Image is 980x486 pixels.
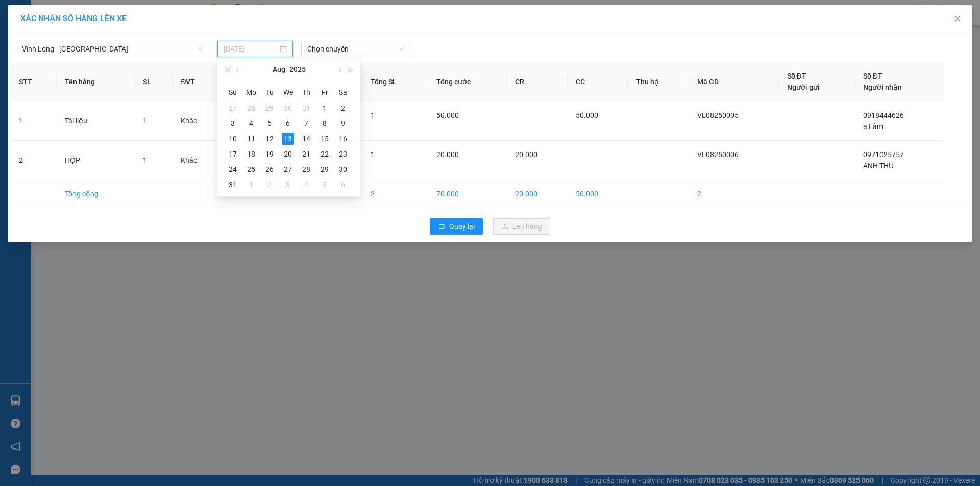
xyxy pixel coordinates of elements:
[260,116,279,131] td: 2025-08-05
[9,9,59,33] div: VP Vĩnh Long
[245,148,257,160] div: 18
[943,5,972,34] button: Close
[318,117,331,130] div: 8
[20,14,127,23] span: XÁC NHẬN SỐ HÀNG LÊN XE
[227,178,239,191] div: 31
[315,162,334,177] td: 2025-08-29
[315,100,334,116] td: 2025-08-01
[300,163,312,175] div: 28
[337,178,349,191] div: 6
[318,163,331,175] div: 29
[334,162,352,177] td: 2025-08-30
[318,102,331,114] div: 1
[515,150,537,159] span: 20.000
[260,162,279,177] td: 2025-08-26
[428,180,507,208] td: 70.000
[224,177,242,192] td: 2025-08-31
[318,133,331,145] div: 15
[279,177,297,192] td: 2025-09-03
[436,150,459,159] span: 20.000
[260,146,279,162] td: 2025-08-19
[242,146,260,162] td: 2025-08-18
[279,162,297,177] td: 2025-08-27
[66,45,170,60] div: 0971025757
[315,146,334,162] td: 2025-08-22
[66,10,91,20] span: Nhận:
[242,84,260,100] th: Mo
[263,133,276,145] div: 12
[297,162,315,177] td: 2025-08-28
[242,116,260,131] td: 2025-08-04
[493,218,550,235] button: uploadLên hàng
[242,177,260,192] td: 2025-09-01
[334,84,352,100] th: Sa
[297,84,315,100] th: Th
[371,150,375,159] span: 1
[307,41,404,57] span: Chọn chuyến
[227,133,239,145] div: 10
[279,116,297,131] td: 2025-08-06
[863,83,902,91] span: Người nhận
[428,62,507,101] th: Tổng cước
[279,84,297,100] th: We
[227,117,239,130] div: 3
[260,177,279,192] td: 2025-09-02
[697,150,739,159] span: VL08250006
[289,59,306,80] button: 2025
[334,100,352,116] td: 2025-08-02
[337,148,349,160] div: 23
[263,102,276,114] div: 29
[11,141,57,180] td: 2
[787,72,806,80] span: Số ĐT
[297,146,315,162] td: 2025-08-21
[263,178,276,191] div: 2
[273,59,285,80] button: Aug
[242,100,260,116] td: 2025-07-28
[337,117,349,130] div: 9
[449,221,475,232] span: Quay lại
[245,178,257,191] div: 1
[143,156,147,164] span: 1
[8,67,23,78] span: CR :
[334,146,352,162] td: 2025-08-23
[689,180,779,208] td: 2
[362,62,428,101] th: Tổng SL
[507,62,567,101] th: CR
[227,102,239,114] div: 27
[227,163,239,175] div: 24
[135,62,173,101] th: SL
[66,33,170,45] div: ANH THƯ
[568,62,628,101] th: CC
[279,131,297,146] td: 2025-08-13
[334,177,352,192] td: 2025-09-06
[315,131,334,146] td: 2025-08-15
[173,101,224,141] td: Khác
[300,133,312,145] div: 14
[318,178,331,191] div: 5
[315,84,334,100] th: Fr
[9,10,24,20] span: Gửi:
[260,84,279,100] th: Tu
[11,62,57,101] th: STT
[689,62,779,101] th: Mã GD
[279,100,297,116] td: 2025-07-30
[282,148,294,160] div: 20
[628,62,689,101] th: Thu hộ
[57,101,134,141] td: Tài liệu
[263,148,276,160] div: 19
[173,62,224,101] th: ĐVT
[263,117,276,130] div: 5
[224,84,242,100] th: Su
[863,72,883,80] span: Số ĐT
[8,66,61,78] div: 20.000
[57,62,134,101] th: Tên hàng
[282,163,294,175] div: 27
[315,116,334,131] td: 2025-08-08
[863,122,883,131] span: a Lâm
[57,141,134,180] td: HỘP
[282,117,294,130] div: 6
[371,111,375,119] span: 1
[282,178,294,191] div: 3
[11,101,57,141] td: 1
[260,100,279,116] td: 2025-07-29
